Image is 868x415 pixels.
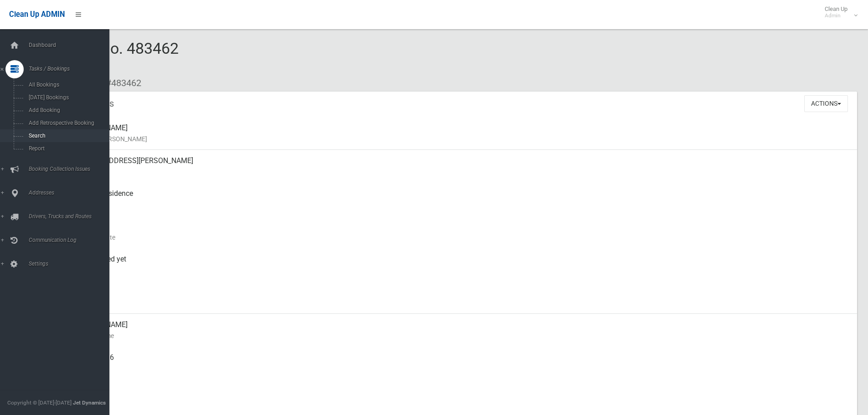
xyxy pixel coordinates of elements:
[73,248,850,281] div: Not collected yet
[73,133,850,144] small: Name of [PERSON_NAME]
[26,42,116,48] span: Dashboard
[73,281,850,314] div: [DATE]
[99,75,141,92] li: #483462
[26,107,108,113] span: Add Booking
[820,5,857,19] span: Clean Up
[26,120,108,126] span: Add Retrospective Booking
[73,199,850,210] small: Pickup Point
[26,237,116,243] span: Communication Log
[73,232,850,243] small: Collection Date
[73,297,850,308] small: Zone
[26,133,108,139] span: Search
[73,400,106,406] strong: Jet Dynamics
[26,82,108,88] span: All Bookings
[40,39,179,75] span: Booking No. 483462
[26,166,116,172] span: Booking Collection Issues
[73,330,850,341] small: Contact Name
[73,379,850,412] div: None given
[825,12,847,19] small: Admin
[73,215,850,248] div: [DATE]
[26,190,116,196] span: Addresses
[73,347,850,379] div: 0409686996
[26,94,108,101] span: [DATE] Bookings
[73,314,850,347] div: [PERSON_NAME]
[73,150,850,183] div: [STREET_ADDRESS][PERSON_NAME]
[73,183,850,215] div: Front of Residence
[73,363,850,374] small: Mobile
[26,66,116,72] span: Tasks / Bookings
[804,95,848,112] button: Actions
[7,400,72,406] span: Copyright © [DATE]-[DATE]
[26,145,108,152] span: Report
[73,396,850,407] small: Landline
[9,10,65,19] span: Clean Up ADMIN
[73,117,850,150] div: [PERSON_NAME]
[26,213,116,220] span: Drivers, Trucks and Routes
[73,166,850,177] small: Address
[26,261,116,267] span: Settings
[73,265,850,276] small: Collected At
